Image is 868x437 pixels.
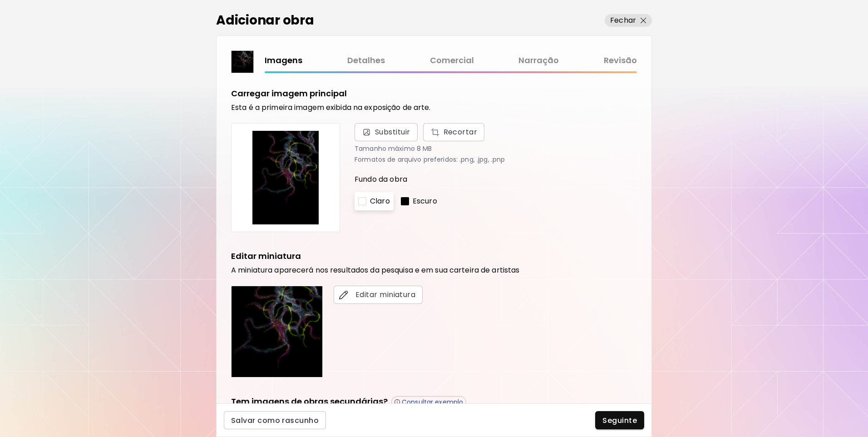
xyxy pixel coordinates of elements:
span: Recortar [430,127,478,138]
a: Detalhes [347,54,385,67]
h5: Tem imagens de obras secundárias? [231,396,388,408]
a: Revisão [604,54,637,67]
p: Escuro [413,196,437,207]
button: Consultar exemplo [391,396,466,408]
h6: Esta é a primeira imagem exibida na exposição de arte. [231,103,637,112]
span: Salvar como rascunho [231,416,319,425]
h5: Editar miniatura [231,250,301,262]
span: Seguinte [602,416,637,425]
span: Substituir [375,127,410,138]
span: Substituir [355,123,418,141]
button: editEditar miniatura [334,286,423,304]
img: thumbnail [232,51,253,73]
p: Formatos de arquivo preferidos: .png, .jpg, .pnp [355,156,637,163]
button: Seguinte [595,411,644,429]
a: Narração [518,54,559,67]
h5: Carregar imagem principal [231,88,347,99]
p: Tamanho máximo 8 MB [355,145,637,152]
a: Comercial [430,54,474,67]
button: Substituir [423,123,485,141]
img: edit [339,290,348,299]
span: Editar miniatura [341,289,415,300]
h6: A miniatura aparecerá nos resultados da pesquisa e em sua carteira de artistas [231,266,637,275]
p: Consultar exemplo [402,398,463,406]
p: Claro [370,196,390,207]
button: Salvar como rascunho [224,411,326,429]
p: Fundo da obra [355,174,637,185]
